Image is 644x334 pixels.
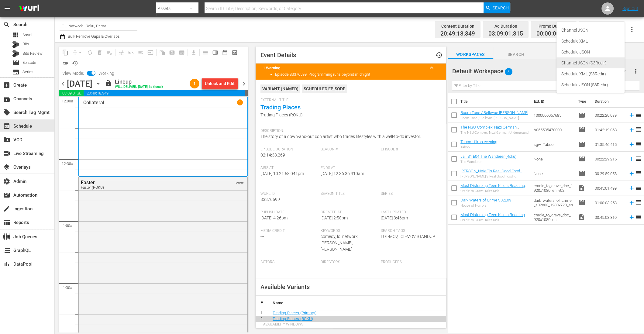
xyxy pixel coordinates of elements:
div: Default Workspace [452,63,632,80]
span: Job Queues [3,233,10,240]
th: # [256,296,268,310]
span: Month Calendar View [220,48,230,57]
td: 00:29:59.058 [592,166,626,181]
span: Remove Gaps & Overlaps [70,48,85,57]
div: Content Duration [440,22,475,30]
button: more_vert [632,64,639,78]
td: 2 [256,316,268,322]
div: Promo Duration [536,22,571,30]
span: Episode [22,60,36,66]
div: [DATE] [67,79,92,89]
span: toggle_off [62,60,68,66]
span: Episode [578,199,585,206]
span: 20:49:18.349 [84,90,245,96]
div: Unlock and Edit [205,78,235,89]
div: The Wanderer [460,160,516,164]
span: Media Credit [260,229,318,233]
span: --- [381,265,384,270]
svg: Add to Schedule [628,126,635,133]
a: Trading Places (Primary) [273,311,316,315]
span: Created At [321,210,378,215]
span: Working [95,71,117,76]
span: Automation [3,191,10,199]
a: Most Disturbing Teen Killers Reacting To Insane Sentences [460,212,527,222]
td: sgw_Taboo [531,137,575,152]
div: Schedule XML [561,36,620,46]
div: Faster [81,180,215,185]
span: Publish Date [260,210,318,215]
span: View Mode: [59,71,87,76]
a: [PERSON_NAME]'s Real Good Food - Desserts With Benefits [460,169,525,178]
span: reorder [635,155,642,162]
div: Room Tone / Bellevue [PERSON_NAME] [460,116,528,120]
a: Sign Out [622,6,638,11]
span: Bits Review [22,50,43,57]
a: Most Disturbing Teen Killers Reacting To Insane Sentences [460,183,527,192]
svg: Add to Schedule [628,141,635,148]
span: GraphQL [3,247,10,254]
a: Room Tone / Bellevue [PERSON_NAME] [460,110,528,115]
span: Toggle to switch from Draft to Published view. [91,71,95,75]
div: Lineup [115,78,163,85]
div: Ad Duration [488,22,523,30]
span: Download as CSV [187,46,198,58]
svg: Add to Schedule [628,199,635,206]
span: Fill episodes with ad slates [136,48,146,57]
span: Season # [321,147,378,152]
p: Collateral [83,100,104,105]
span: Event History [435,51,443,59]
div: Bits Review [12,50,19,57]
span: Asset [12,31,19,39]
div: The NSU-Complex: Nazi German Underground [460,131,529,135]
span: Search Tags [381,229,438,233]
span: Asset [22,32,33,38]
span: Event Details [260,51,296,59]
span: chevron_right [240,80,248,88]
span: Episode [578,155,585,163]
td: 01:35:46.415 [592,137,626,152]
span: Search [493,2,509,13]
span: 20:49:18.349 [440,30,475,37]
div: Taboo [460,145,497,149]
span: Clear Lineup [105,48,114,57]
span: Actors [260,260,318,265]
span: Search [3,21,10,28]
span: preview_outlined [232,50,238,56]
span: Live Streaming [3,150,10,157]
span: calendar_view_week_outlined [212,50,218,56]
span: Customize Events [114,46,126,58]
span: Producers [381,260,438,265]
td: 01:00:03.253 [592,195,626,210]
button: Search [484,2,510,13]
span: reorder [635,199,642,206]
span: Admin [3,178,10,185]
span: [DATE] 4:26pm [260,215,288,220]
span: Ingestion [3,205,10,212]
span: Search Tag Mgmt [3,109,10,116]
span: Episode # [381,147,438,152]
svg: Add to Schedule [628,156,635,162]
span: LOL-MOV,LOL-MOV STANDUP [381,234,435,239]
span: DataPool [3,260,10,268]
button: history [432,48,446,62]
span: Refresh All Search Blocks [155,46,167,58]
td: cradle_to_grave_doc_1920x1080_en_v02 [531,181,575,195]
span: Loop Content [85,48,95,57]
div: WILL DELIVER: [DATE] 1a (local) [115,85,163,89]
div: Schedule XML (S3Redir) [561,68,620,79]
a: Dark Waters of Crime S02E03 [460,198,511,202]
span: Last Updated [381,210,438,215]
div: Schedule JSON (S3Redir) [561,79,620,90]
span: --- [321,265,324,270]
span: more_vert [632,67,639,75]
th: Ext. ID [530,93,574,110]
span: Update Metadata from Key Asset [146,48,155,57]
div: Schedule JSON [561,46,620,57]
td: 00:22:20.089 [592,108,626,122]
div: Channel JSON (S3Redir) [561,57,620,68]
span: Video [578,214,585,221]
div: Cradle to Grave: Killer Kids [460,218,529,222]
span: VOD [3,136,10,143]
div: VARIANT ( NAMED ) [260,84,300,93]
div: Cradle to Grave: Killer Kids [460,189,529,193]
